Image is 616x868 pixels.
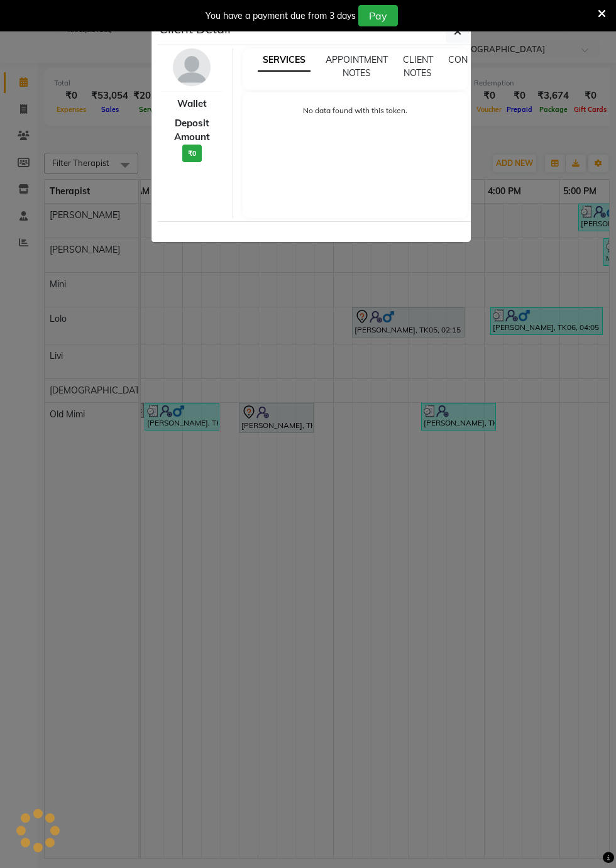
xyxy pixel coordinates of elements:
[358,5,398,26] button: Pay
[326,54,388,79] span: APPOINTMENT NOTES
[182,145,202,163] h3: ₹0
[177,97,207,111] span: Wallet
[206,9,356,23] div: You have a payment due from 3 days
[255,105,456,116] p: No data found with this token.
[161,116,223,145] span: Deposit Amount
[403,54,433,79] span: CLIENT NOTES
[258,49,311,72] span: SERVICES
[448,54,514,65] span: CONSUMPTION
[173,48,211,86] img: avatar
